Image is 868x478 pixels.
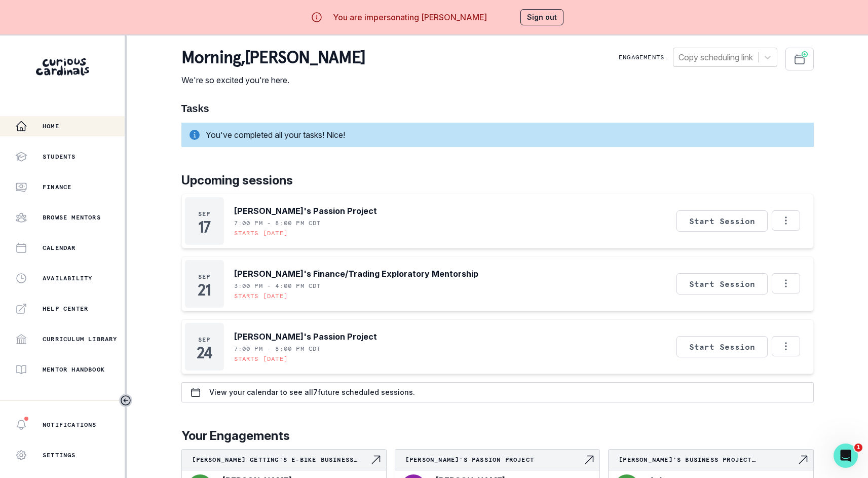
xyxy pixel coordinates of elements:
p: [PERSON_NAME]'s Passion Project [234,330,377,343]
p: Settings [43,451,76,459]
p: Notifications [43,421,97,429]
p: 17 [198,222,210,232]
p: Calendar [43,244,76,252]
p: View your calendar to see all 7 future scheduled sessions. [209,388,415,396]
p: morning , [PERSON_NAME] [181,48,365,68]
img: Curious Cardinals Logo [36,58,89,76]
p: Finance [43,183,71,191]
p: 7:00 PM - 8:00 PM CDT [234,345,321,353]
p: Sep [198,336,211,344]
svg: Navigate to engagement page [370,454,382,466]
p: 3:00 PM - 4:00 PM CDT [234,282,321,290]
p: Upcoming sessions [181,171,814,190]
p: Home [43,122,59,130]
span: 1 [854,444,862,452]
svg: Navigate to engagement page [583,454,595,466]
p: Starts [DATE] [234,355,288,363]
button: Options [772,336,800,356]
button: Options [772,210,800,231]
div: Copy scheduling link [678,51,753,63]
button: Start Session [676,273,768,295]
h1: Tasks [181,102,814,115]
p: Curriculum Library [43,335,118,343]
p: [PERSON_NAME]'s Business Project Mentorship [619,456,797,464]
button: Start Session [676,336,768,357]
p: Mentor Handbook [43,365,105,374]
p: [PERSON_NAME]'s Passion Project [405,456,583,464]
p: We're so excited you're here. [181,74,365,86]
button: Options [772,273,800,293]
iframe: Intercom live chat [834,444,858,468]
p: Engagements: [619,53,668,61]
p: Starts [DATE] [234,229,288,237]
p: 24 [197,348,212,358]
p: Students [43,153,76,161]
p: [PERSON_NAME]'s Passion Project [234,205,377,217]
p: Sep [198,273,211,281]
p: Sep [198,210,211,218]
p: Help Center [43,305,88,313]
p: Your Engagements [181,427,814,445]
p: [PERSON_NAME]'s Finance/Trading Exploratory Mentorship [234,268,478,280]
p: Browse Mentors [43,213,101,222]
p: [PERSON_NAME] Getting's E-Bike Business Passion Project [192,456,370,464]
button: Sign out [520,9,563,25]
p: Availability [43,274,92,282]
button: Schedule Sessions [785,48,814,70]
p: 7:00 PM - 8:00 PM CDT [234,219,321,227]
svg: Navigate to engagement page [797,454,809,466]
p: Starts [DATE] [234,292,288,300]
button: Start Session [676,210,768,232]
button: Toggle sidebar [119,394,132,407]
div: You've completed all your tasks! Nice! [181,123,814,147]
p: You are impersonating [PERSON_NAME] [333,11,487,23]
p: 21 [198,285,210,295]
